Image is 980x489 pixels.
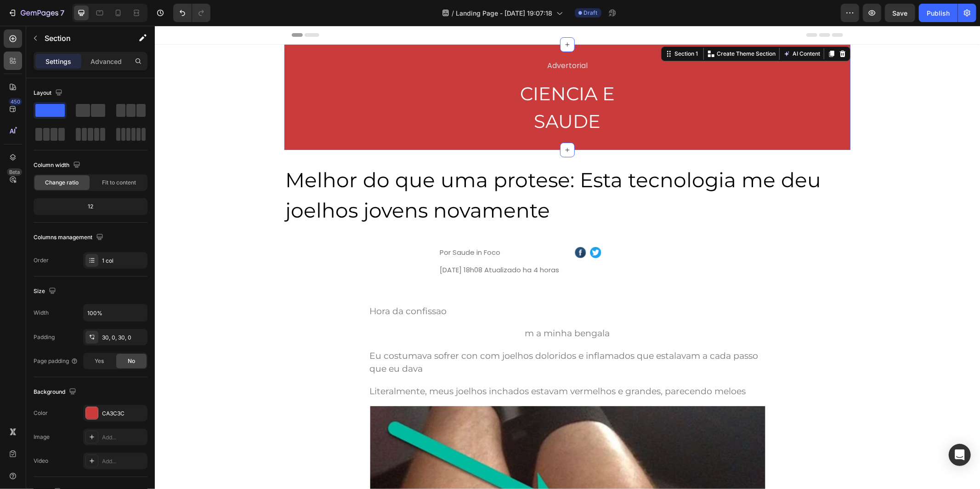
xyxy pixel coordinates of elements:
[214,323,612,351] div: Eu costumava sofrer con com joelhos doloridos e inflamados que estalavam a cada passo que eu dava
[9,98,22,105] div: 450
[34,409,48,417] div: Color
[353,53,472,110] h2: CIENCIA E SAUDE
[102,178,136,187] span: Fit to content
[34,231,105,244] div: Columns management
[155,26,980,489] iframe: Design area
[562,24,621,32] p: Create Theme Section
[173,4,210,22] div: Undo/Redo
[102,334,145,342] div: 30, 0, 30, 0
[518,24,545,32] div: Section 1
[214,358,612,374] div: Literalmente, meus joelhos inchados estavam vermelhos e grandes, parecendo meloes
[284,221,405,233] div: Por Saude in Foco
[35,200,146,213] div: 12
[34,357,78,365] div: Page padding
[45,57,71,66] p: Settings
[34,159,82,172] div: Column width
[34,309,49,317] div: Width
[353,33,472,48] div: Advertorial
[214,278,612,293] div: Hora da confissao
[214,300,612,316] div: m a minha bengala
[128,357,135,365] span: No
[34,433,50,441] div: Image
[102,257,145,265] div: 1 col
[893,9,908,17] span: Save
[45,178,79,187] span: Change ratio
[95,357,104,365] span: Yes
[34,386,78,398] div: Background
[34,87,64,99] div: Layout
[34,285,58,298] div: Size
[919,4,957,22] button: Publish
[102,433,145,442] div: Add...
[102,457,145,466] div: Add...
[7,168,22,176] div: Beta
[60,7,64,18] p: 7
[130,138,696,201] h2: Melhor do que uma protese: Esta tecnologia me deu joelhos jovens novamente
[34,333,55,341] div: Padding
[45,33,120,44] p: Section
[949,444,971,466] div: Open Intercom Messenger
[584,9,598,17] span: Draft
[84,305,147,321] input: Auto
[34,256,49,265] div: Order
[102,409,145,418] div: CA3C3C
[456,8,553,18] span: Landing Page - [DATE] 19:07:18
[34,457,48,465] div: Video
[284,238,405,251] div: [DATE] 18h08 Atualizado ha 4 horas
[4,4,68,22] button: 7
[452,8,454,18] span: /
[885,4,915,22] button: Save
[91,57,122,66] p: Advanced
[927,8,950,18] div: Publish
[627,23,667,34] button: AI Content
